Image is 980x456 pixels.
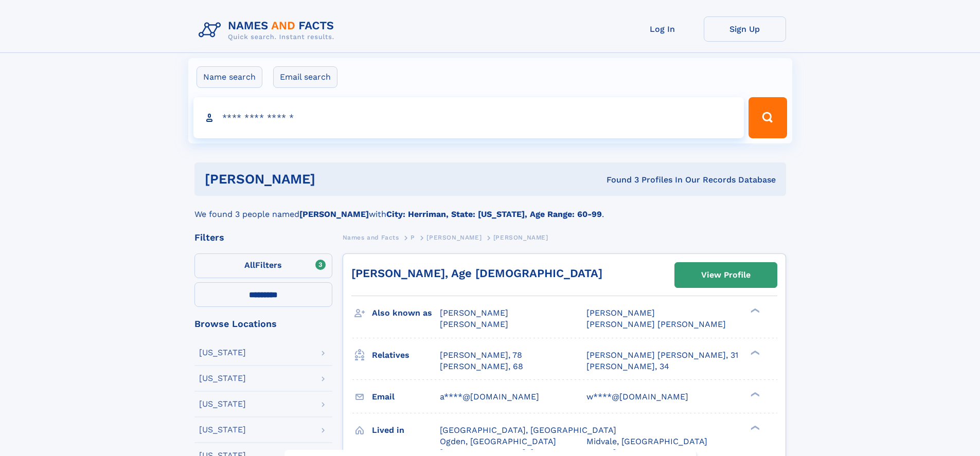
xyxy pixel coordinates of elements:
[748,349,760,356] div: ❯
[426,231,482,244] a: [PERSON_NAME]
[586,350,738,361] a: [PERSON_NAME] [PERSON_NAME], 31
[749,97,787,138] button: Search Button
[426,234,482,241] span: [PERSON_NAME]
[440,319,508,329] span: [PERSON_NAME]
[586,308,655,318] span: [PERSON_NAME]
[244,260,255,270] span: All
[199,349,246,357] div: [US_STATE]
[194,253,332,278] label: Filters
[440,361,523,372] a: [PERSON_NAME], 68
[197,66,262,88] label: Name search
[586,319,726,329] span: [PERSON_NAME] [PERSON_NAME]
[194,196,786,221] div: We found 3 people named with .
[205,173,461,186] h1: [PERSON_NAME]
[701,263,751,287] div: View Profile
[621,16,704,42] a: Log In
[440,425,616,435] span: [GEOGRAPHIC_DATA], [GEOGRAPHIC_DATA]
[372,304,440,322] h3: Also known as
[194,233,332,242] div: Filters
[299,209,369,219] b: [PERSON_NAME]
[493,234,548,241] span: [PERSON_NAME]
[372,422,440,439] h3: Lived in
[411,234,415,241] span: P
[440,308,508,318] span: [PERSON_NAME]
[343,231,399,244] a: Names and Facts
[411,231,415,244] a: P
[193,97,744,138] input: search input
[675,263,777,287] a: View Profile
[372,346,440,364] h3: Relatives
[748,391,760,397] div: ❯
[440,436,556,446] span: Ogden, [GEOGRAPHIC_DATA]
[194,319,332,329] div: Browse Locations
[748,307,760,314] div: ❯
[372,388,440,406] h3: Email
[704,16,786,42] a: Sign Up
[461,174,776,186] div: Found 3 Profiles In Our Records Database
[273,66,337,88] label: Email search
[199,400,246,408] div: [US_STATE]
[194,16,343,44] img: Logo Names and Facts
[199,426,246,434] div: [US_STATE]
[748,424,760,431] div: ❯
[586,436,707,446] span: Midvale, [GEOGRAPHIC_DATA]
[351,267,602,280] a: [PERSON_NAME], Age [DEMOGRAPHIC_DATA]
[586,361,669,372] a: [PERSON_NAME], 34
[440,350,522,361] a: [PERSON_NAME], 78
[199,374,246,382] div: [US_STATE]
[386,209,602,219] b: City: Herriman, State: [US_STATE], Age Range: 60-99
